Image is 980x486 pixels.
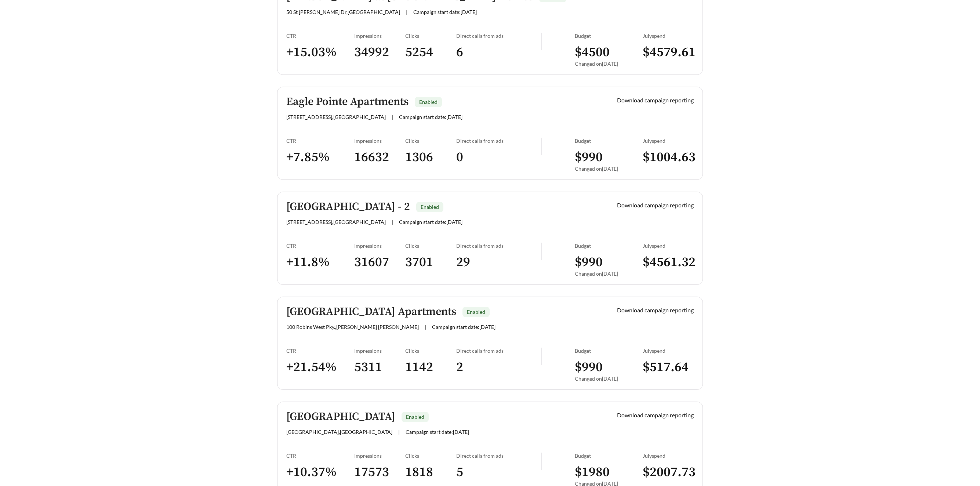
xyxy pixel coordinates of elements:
[354,149,405,166] h3: 16632
[456,453,541,459] div: Direct calls from ads
[575,243,643,249] div: Budget
[286,149,354,166] h3: + 7.85 %
[277,297,703,390] a: [GEOGRAPHIC_DATA] ApartmentsEnabled100 Robins West Pky.,[PERSON_NAME] [PERSON_NAME]|Campaign star...
[575,271,643,277] div: Changed on [DATE]
[286,453,354,459] div: CTR
[405,359,456,376] h3: 1142
[575,359,643,376] h3: $ 990
[286,411,395,423] h5: [GEOGRAPHIC_DATA]
[405,138,456,144] div: Clicks
[405,464,456,480] h3: 1818
[643,453,694,459] div: July spend
[354,33,405,39] div: Impressions
[398,429,400,435] span: |
[575,254,643,271] h3: $ 990
[286,33,354,39] div: CTR
[456,254,541,271] h3: 29
[575,166,643,172] div: Changed on [DATE]
[406,429,469,435] span: Campaign start date: [DATE]
[286,44,354,61] h3: + 15.03 %
[421,204,439,210] span: Enabled
[575,138,643,144] div: Budget
[286,96,409,108] h5: Eagle Pointe Apartments
[405,33,456,39] div: Clicks
[541,243,542,260] img: line
[354,254,405,271] h3: 31607
[277,192,703,285] a: [GEOGRAPHIC_DATA] - 2Enabled[STREET_ADDRESS],[GEOGRAPHIC_DATA]|Campaign start date:[DATE]Download...
[575,44,643,61] h3: $ 4500
[456,243,541,249] div: Direct calls from ads
[286,254,354,271] h3: + 11.8 %
[286,9,400,15] span: 50 St [PERSON_NAME] Dr , [GEOGRAPHIC_DATA]
[405,348,456,354] div: Clicks
[354,359,405,376] h3: 5311
[456,348,541,354] div: Direct calls from ads
[643,33,694,39] div: July spend
[575,33,643,39] div: Budget
[643,138,694,144] div: July spend
[286,138,354,144] div: CTR
[286,464,354,480] h3: + 10.37 %
[643,149,694,166] h3: $ 1004.63
[541,33,542,50] img: line
[406,9,407,15] span: |
[392,219,393,225] span: |
[406,414,424,420] span: Enabled
[643,348,694,354] div: July spend
[575,464,643,480] h3: $ 1980
[456,44,541,61] h3: 6
[456,33,541,39] div: Direct calls from ads
[617,97,694,104] a: Download campaign reporting
[456,464,541,480] h3: 5
[456,138,541,144] div: Direct calls from ads
[286,219,386,225] span: [STREET_ADDRESS] , [GEOGRAPHIC_DATA]
[405,453,456,459] div: Clicks
[354,138,405,144] div: Impressions
[541,138,542,155] img: line
[354,44,405,61] h3: 34992
[541,453,542,470] img: line
[617,202,694,208] a: Download campaign reporting
[617,307,694,313] a: Download campaign reporting
[354,348,405,354] div: Impressions
[354,243,405,249] div: Impressions
[617,411,694,418] a: Download campaign reporting
[643,464,694,480] h3: $ 2007.73
[277,87,703,180] a: Eagle Pointe ApartmentsEnabled[STREET_ADDRESS],[GEOGRAPHIC_DATA]|Campaign start date:[DATE]Downlo...
[286,324,419,330] span: 100 Robins West Pky. , [PERSON_NAME] [PERSON_NAME]
[286,201,410,213] h5: [GEOGRAPHIC_DATA] - 2
[354,464,405,480] h3: 17573
[405,44,456,61] h3: 5254
[643,254,694,271] h3: $ 4561.32
[456,149,541,166] h3: 0
[575,376,643,382] div: Changed on [DATE]
[286,359,354,376] h3: + 21.54 %
[399,219,462,225] span: Campaign start date: [DATE]
[643,359,694,376] h3: $ 517.64
[541,348,542,365] img: line
[419,99,438,105] span: Enabled
[575,348,643,354] div: Budget
[643,243,694,249] div: July spend
[575,61,643,67] div: Changed on [DATE]
[392,114,393,120] span: |
[405,254,456,271] h3: 3701
[425,324,426,330] span: |
[575,453,643,459] div: Budget
[286,348,354,354] div: CTR
[405,149,456,166] h3: 1306
[286,306,456,318] h5: [GEOGRAPHIC_DATA] Apartments
[286,429,392,435] span: [GEOGRAPHIC_DATA] , [GEOGRAPHIC_DATA]
[286,243,354,249] div: CTR
[467,309,485,315] span: Enabled
[405,243,456,249] div: Clicks
[354,453,405,459] div: Impressions
[456,359,541,376] h3: 2
[399,114,462,120] span: Campaign start date: [DATE]
[413,9,477,15] span: Campaign start date: [DATE]
[575,149,643,166] h3: $ 990
[286,114,386,120] span: [STREET_ADDRESS] , [GEOGRAPHIC_DATA]
[432,324,496,330] span: Campaign start date: [DATE]
[643,44,694,61] h3: $ 4579.61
